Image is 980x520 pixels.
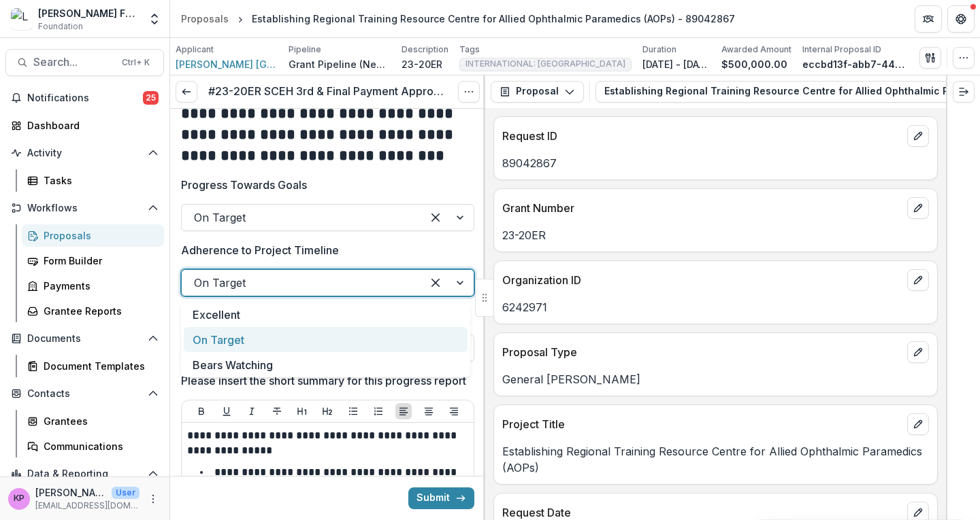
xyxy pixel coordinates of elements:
[11,8,33,30] img: Lavelle Fund for the Blind
[465,59,625,69] span: INTERNATIONAL: [GEOGRAPHIC_DATA]
[402,57,442,71] p: 23-20ER
[370,403,387,419] button: Ordered List
[721,44,791,56] p: Awarded Amount
[502,200,902,216] p: Grant Number
[502,272,902,288] p: Organization ID
[22,169,164,192] a: Tasks
[181,12,229,26] div: Proposals
[642,57,710,71] p: [DATE] - [DATE]
[44,173,153,188] div: Tasks
[5,49,164,76] button: Search...
[395,403,412,419] button: Align Left
[425,272,446,294] div: Clear selected options
[947,5,975,33] button: Get Help
[176,57,278,71] a: [PERSON_NAME] [GEOGRAPHIC_DATA]
[345,403,361,419] button: Bullet List
[27,388,142,400] span: Contacts
[218,403,235,419] button: Underline
[44,304,153,318] div: Grantee Reports
[408,487,474,509] button: Submit
[5,383,164,404] button: Open Contacts
[181,177,307,193] p: Progress Towards Goals
[145,5,164,33] button: Open entity switcher
[22,435,164,457] a: Communications
[184,302,468,327] div: Excellent
[27,148,142,159] span: Activity
[143,91,159,105] span: 25
[502,443,929,476] p: Establishing Regional Training Resource Centre for Allied Ophthalmic Paramedics (AOPs)
[112,487,140,499] p: User
[502,371,929,387] p: General [PERSON_NAME]
[184,327,468,352] div: On Target
[459,44,480,56] p: Tags
[502,344,902,360] p: Proposal Type
[27,203,142,214] span: Workflows
[252,12,735,26] div: Establishing Regional Training Resource Centre for Allied Ophthalmic Paramedics (AOPs) - 89042867
[181,302,470,377] div: Select options list
[802,44,881,56] p: Internal Proposal ID
[5,87,164,109] button: Notifications25
[421,403,437,419] button: Align Center
[289,57,391,71] p: Grant Pipeline (New Grantees)
[44,414,153,428] div: Grantees
[184,352,468,377] div: Bears Watching
[22,224,164,247] a: Proposals
[5,142,164,164] button: Open Activity
[458,81,480,103] button: Options
[14,494,24,503] div: Khanh Phan
[27,92,143,104] span: Notifications
[38,6,140,20] div: [PERSON_NAME] Fund for the Blind
[44,439,153,453] div: Communications
[502,128,902,144] p: Request ID
[721,57,787,71] p: $500,000.00
[22,275,164,297] a: Payments
[176,44,214,56] p: Applicant
[44,279,153,293] div: Payments
[27,333,142,345] span: Documents
[402,44,448,56] p: Description
[27,118,153,133] div: Dashboard
[181,372,466,389] p: Please insert the short summary for this progress report
[181,242,339,258] p: Adherence to Project Timeline
[119,55,152,70] div: Ctrl + K
[33,56,114,69] span: Search...
[319,403,336,419] button: Heading 2
[802,57,904,71] p: eccbd13f-abb7-443c-a8d6-85e36792cd97
[22,249,164,272] a: Form Builder
[44,254,153,268] div: Form Builder
[193,403,210,419] button: Bold
[907,125,929,147] button: edit
[269,403,285,419] button: Strike
[44,359,153,373] div: Document Templates
[44,228,153,243] div: Proposals
[22,410,164,432] a: Grantees
[642,44,676,56] p: Duration
[446,403,462,419] button: Align Right
[502,299,929,315] p: 6242971
[289,44,321,56] p: Pipeline
[5,197,164,219] button: Open Workflows
[38,20,83,33] span: Foundation
[22,355,164,377] a: Document Templates
[35,500,140,512] p: [EMAIL_ADDRESS][DOMAIN_NAME]
[491,81,584,103] button: Proposal
[145,491,161,507] button: More
[907,269,929,291] button: edit
[907,197,929,219] button: edit
[35,485,106,500] p: [PERSON_NAME]
[502,227,929,243] p: 23-20ER
[27,468,142,480] span: Data & Reporting
[907,413,929,435] button: edit
[208,85,447,98] h3: #23-20ER SCEH 3rd & Final Payment Approval & Y2 Report Summary
[22,300,164,322] a: Grantee Reports
[953,81,975,103] button: Expand right
[5,328,164,349] button: Open Documents
[176,9,234,29] a: Proposals
[502,416,902,432] p: Project Title
[244,403,260,419] button: Italicize
[502,155,929,171] p: 89042867
[907,341,929,363] button: edit
[176,9,740,29] nav: breadcrumb
[5,463,164,485] button: Open Data & Reporting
